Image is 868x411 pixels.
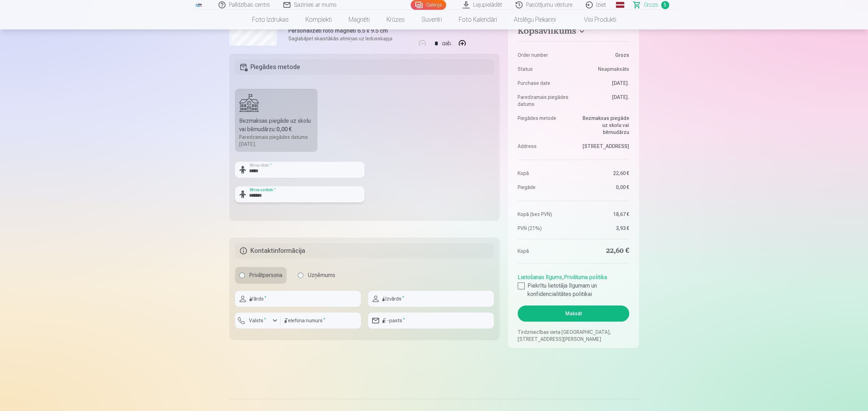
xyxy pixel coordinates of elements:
dt: Kopā (bez PVN) [518,211,570,218]
dt: Paredzamais piegādes datums [518,94,570,108]
p: Saglabājiet skaistākās atmiņas uz ledusskapja [288,35,392,42]
dt: Piegādes metode [518,115,570,136]
a: Lietošanas līgums [518,274,562,281]
dt: Kopā [518,246,570,256]
dd: [DATE]. [577,80,629,87]
a: Privātuma politika [564,274,607,281]
dd: 3,93 € [577,225,629,232]
dd: [STREET_ADDRESS] [577,143,629,150]
dd: 18,67 € [577,211,629,218]
img: /fa1 [195,3,203,7]
a: Visi produkti [564,10,625,29]
div: , [518,270,629,298]
p: Tirdzniecības vieta [GEOGRAPHIC_DATA], [STREET_ADDRESS][PERSON_NAME] [518,329,629,343]
dd: 0,00 € [577,184,629,191]
dd: Grozs [577,52,629,59]
a: Suvenīri [413,10,450,29]
label: Uzņēmums [294,267,339,284]
div: Bezmaksas piegāde uz skolu vai bērnudārzu : [239,117,314,134]
label: Privātpersona [235,267,287,284]
dt: Order number [518,52,570,59]
dd: 22,60 € [577,170,629,177]
dd: [DATE]. [577,94,629,108]
h6: Personalizēti foto magnēti 6.5 x 9.5 cm [288,27,392,35]
dt: Purchase date [518,80,570,87]
dt: Piegāde [518,184,570,191]
div: gab. [442,35,452,52]
input: Privātpersona [239,272,245,278]
label: Piekrītu lietotāja līgumam un konfidencialitātes politikai [518,282,629,298]
a: Foto kalendāri [450,10,505,29]
dt: Kopā [518,170,570,177]
a: Krūzes [378,10,413,29]
dt: Status [518,66,570,73]
label: Valsts [246,317,269,324]
h5: Kontaktinformācija [235,243,494,258]
a: Magnēti [340,10,378,29]
dd: Bezmaksas piegāde uz skolu vai bērnudārzu [577,115,629,136]
dt: PVN (21%) [518,225,570,232]
span: Grozs [644,1,658,9]
input: Uzņēmums [298,272,303,278]
button: Maksāt [518,305,629,322]
dt: Address [518,143,570,150]
button: Valsts* [235,312,281,329]
a: Komplekti [297,10,340,29]
b: 0,00 € [276,126,292,133]
span: Neapmaksāts [598,66,629,73]
dd: 22,60 € [577,246,629,256]
button: Kopsavilkums [518,26,629,39]
a: Foto izdrukas [244,10,297,29]
h5: Piegādes metode [235,59,494,75]
span: 5 [661,1,669,9]
div: Paredzamais piegādes datums [DATE]. [239,134,314,148]
a: Atslēgu piekariņi [505,10,564,29]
